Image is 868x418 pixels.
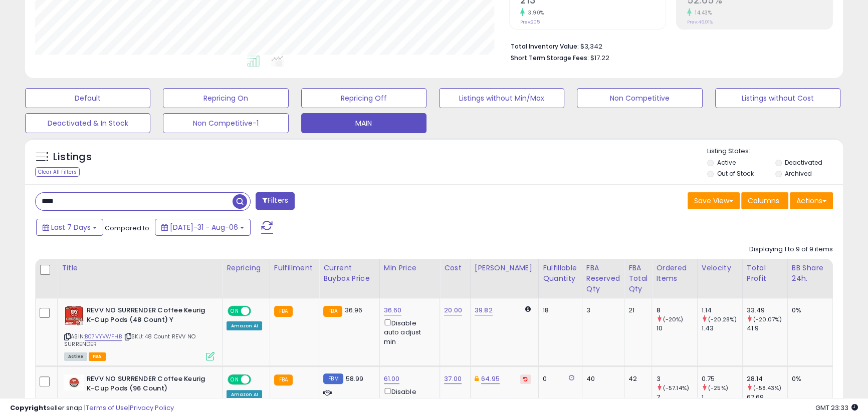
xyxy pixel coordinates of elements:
a: Privacy Policy [130,403,174,412]
div: 8 [656,306,697,315]
small: (-20.28%) [708,315,737,323]
label: Active [717,158,735,167]
div: Fulfillable Quantity [543,263,578,284]
div: 42 [628,374,644,383]
label: Out of Stock [717,169,753,178]
span: Columns [748,196,779,206]
button: Filters [256,192,295,210]
small: 3.90% [525,9,544,17]
div: 0.75 [702,374,742,383]
small: (-25%) [708,384,728,392]
div: Current Buybox Price [323,263,375,284]
button: Save View [688,192,740,209]
button: Non Competitive-1 [163,113,288,133]
a: B07VYVWFHB [85,332,122,341]
div: Clear All Filters [35,167,80,177]
div: 3 [586,306,616,315]
small: (-58.43%) [753,384,781,392]
span: $17.22 [590,53,609,63]
span: Compared to: [105,223,151,233]
span: 36.96 [345,305,363,315]
div: Amazon AI [227,321,262,330]
label: Archived [785,169,812,178]
button: [DATE]-31 - Aug-06 [155,219,251,236]
div: 0% [792,306,825,315]
b: Total Inventory Value: [511,42,579,51]
div: Min Price [384,263,436,273]
b: REVV NO SURRENDER Coffee Keurig K-Cup Pods (96 Count) [87,374,208,395]
div: Displaying 1 to 9 of 9 items [749,245,833,254]
div: Ordered Items [656,263,693,284]
div: [PERSON_NAME] [475,263,534,273]
div: Velocity [702,263,738,273]
b: REVV NO SURRENDER Coffee Keurig K-Cup Pods (48 Count) Y [87,306,208,327]
span: 58.99 [346,374,364,383]
div: 21 [628,306,644,315]
p: Listing States: [707,147,843,156]
div: 28.14 [747,374,787,383]
button: Deactivated & In Stock [25,113,150,133]
a: 37.00 [444,374,462,384]
button: MAIN [301,113,426,133]
small: FBM [323,373,343,384]
span: ON [229,307,242,315]
div: 10 [656,324,697,333]
div: Title [62,263,218,273]
span: All listings currently available for purchase on Amazon [64,352,87,361]
button: Columns [741,192,788,209]
button: Actions [790,192,833,209]
a: 39.82 [475,305,493,315]
div: FBA Total Qty [628,263,647,294]
span: OFF [250,307,266,315]
label: Deactivated [785,158,822,167]
div: 1.14 [702,306,742,315]
button: Repricing On [163,88,288,108]
a: Terms of Use [86,403,128,412]
small: Prev: 46.01% [687,19,713,25]
small: (-57.14%) [663,384,689,392]
div: seller snap | | [10,403,174,413]
div: 0 [543,374,574,383]
button: Last 7 Days [36,219,103,236]
div: 33.49 [747,306,787,315]
button: Repricing Off [301,88,426,108]
small: FBA [323,306,342,317]
button: Listings without Min/Max [439,88,564,108]
li: $3,342 [511,40,825,52]
span: OFF [250,375,266,384]
a: 20.00 [444,305,462,315]
a: 64.95 [481,374,500,384]
div: 3 [656,374,697,383]
button: Default [25,88,150,108]
div: 40 [586,374,616,383]
div: Disable auto adjust min [384,317,432,346]
button: Non Competitive [577,88,702,108]
b: Short Term Storage Fees: [511,54,589,62]
div: ASIN: [64,306,214,359]
small: FBA [274,306,293,317]
button: Listings without Cost [715,88,840,108]
span: | SKU: 48 Count REVV NO SURRENDER [64,332,195,347]
span: [DATE]-31 - Aug-06 [170,222,238,232]
small: 14.43% [692,9,712,17]
img: 313faU0Ox-L._SL40_.jpg [64,374,84,390]
div: 41.9 [747,324,787,333]
div: 18 [543,306,574,315]
a: 36.60 [384,305,402,315]
span: Last 7 Days [51,222,91,232]
h5: Listings [53,150,92,164]
div: Total Profit [747,263,783,284]
img: 51u5eYcOkCL._SL40_.jpg [64,306,84,326]
small: (-20.07%) [753,315,782,323]
div: BB Share 24h. [792,263,828,284]
div: Cost [444,263,466,273]
div: Disable auto adjust min [384,386,432,415]
div: 1.43 [702,324,742,333]
small: FBA [274,374,293,385]
div: Repricing [227,263,265,273]
span: 2025-08-14 23:33 GMT [815,403,858,412]
span: FBA [89,352,106,361]
div: Fulfillment [274,263,315,273]
span: ON [229,375,242,384]
small: (-20%) [663,315,684,323]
